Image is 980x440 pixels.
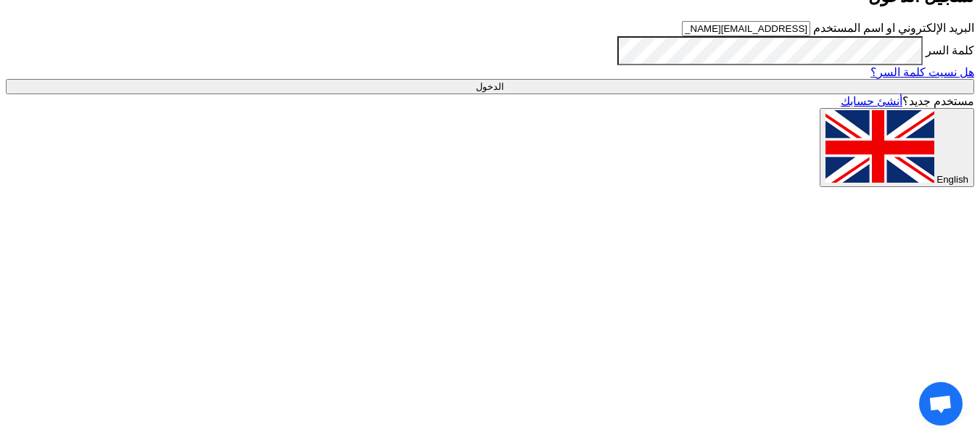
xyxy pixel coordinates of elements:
input: الدخول [6,79,974,94]
div: مستخدم جديد؟ [6,94,974,108]
button: English [820,108,974,187]
div: Open chat [919,382,963,426]
span: English [936,174,968,185]
a: أنشئ حسابك [841,95,902,107]
a: هل نسيت كلمة السر؟ [870,66,974,78]
input: أدخل بريد العمل الإلكتروني او اسم المستخدم الخاص بك ... [682,21,810,36]
label: البريد الإلكتروني او اسم المستخدم [813,22,974,34]
label: كلمة السر [926,44,974,57]
img: en-US.png [825,110,934,183]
